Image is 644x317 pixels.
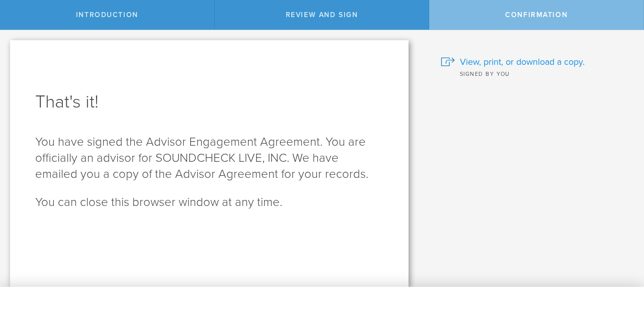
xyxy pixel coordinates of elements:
span: Confirmation [505,11,568,19]
div: Signed by you [441,68,629,78]
h1: That's it! [35,90,383,114]
span: Introduction [76,11,138,19]
p: You can close this browser window at any time. [35,194,383,210]
span: Review and Sign [286,11,358,19]
p: You have signed the Advisor Engagement Agreement. You are officially an advisor for SOUNDCHECK LI... [35,134,383,182]
span: View, print, or download a copy. [460,55,585,68]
